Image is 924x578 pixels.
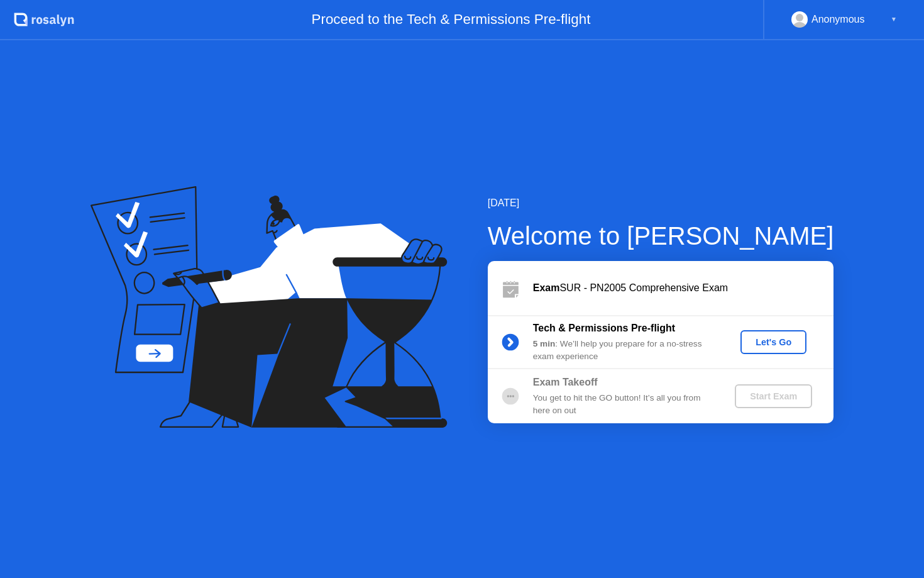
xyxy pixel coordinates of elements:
[488,217,834,255] div: Welcome to [PERSON_NAME]
[533,323,675,333] b: Tech & Permissions Pre-flight
[533,281,833,296] div: SUR - PN2005 Comprehensive Exam
[488,196,834,211] div: [DATE]
[533,282,560,293] b: Exam
[740,391,807,401] div: Start Exam
[533,392,714,418] div: You get to hit the GO button! It’s all you from here on out
[533,339,556,348] b: 5 min
[740,330,806,354] button: Let's Go
[811,11,865,28] div: Anonymous
[533,338,714,364] div: : We’ll help you prepare for a no-stress exam experience
[735,384,812,408] button: Start Exam
[533,377,598,387] b: Exam Takeoff
[891,11,897,28] div: ▼
[745,337,801,347] div: Let's Go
